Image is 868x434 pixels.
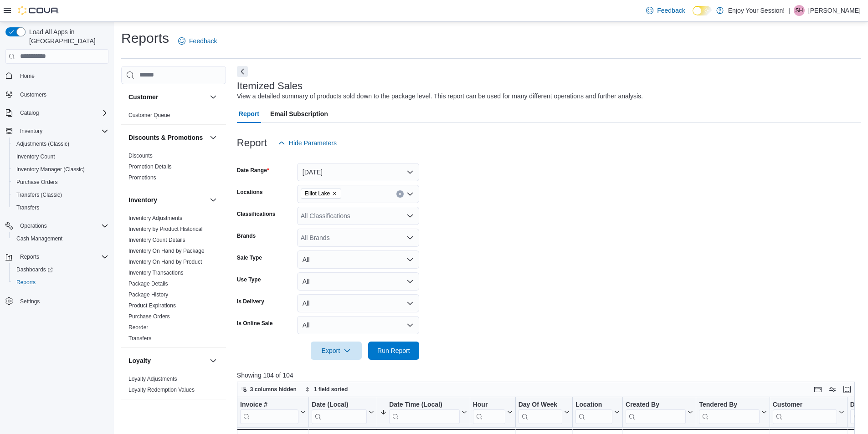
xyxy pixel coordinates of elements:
[305,189,330,198] span: Elliot Lake
[128,313,170,320] a: Purchase Orders
[16,89,108,100] span: Customers
[128,195,206,204] button: Inventory
[208,132,219,143] button: Discounts & Promotions
[128,236,185,244] span: Inventory Count Details
[13,264,56,275] a: Dashboards
[237,298,264,305] label: Is Delivery
[626,400,686,424] div: Created By
[332,191,337,196] button: Remove Elliot Lake from selection in this group
[16,89,50,100] a: Customers
[389,400,459,424] div: Date Time (Local)
[208,92,219,102] button: Customer
[406,212,414,220] button: Open list of options
[312,400,367,409] div: Date (Local)
[796,5,803,16] span: SH
[473,400,513,424] button: Hour
[9,276,112,289] button: Reports
[13,202,108,213] span: Transfers
[380,400,467,424] button: Date Time (Local)
[788,5,790,16] p: |
[239,105,259,123] span: Report
[240,400,298,409] div: Invoice #
[9,263,112,276] a: Dashboards
[773,400,837,409] div: Customer
[121,110,226,124] div: Customer
[237,81,303,92] h3: Itemized Sales
[128,174,156,181] a: Promotions
[519,400,562,409] div: Day Of Week
[128,356,206,365] button: Loyalty
[16,107,42,118] button: Catalog
[16,126,46,137] button: Inventory
[16,279,36,286] span: Reports
[794,5,805,16] div: Scott Harrocks
[128,214,182,222] span: Inventory Adjustments
[16,153,55,160] span: Inventory Count
[16,166,85,173] span: Inventory Manager (Classic)
[20,72,35,80] span: Home
[13,151,59,162] a: Inventory Count
[16,179,58,186] span: Purchase Orders
[274,134,340,152] button: Hide Parameters
[773,400,844,424] button: Customer
[2,125,112,138] button: Inventory
[128,92,158,102] h3: Customer
[808,5,861,16] p: [PERSON_NAME]
[9,150,112,163] button: Inventory Count
[128,335,151,342] span: Transfers
[20,253,39,260] span: Reports
[13,177,62,188] a: Purchase Orders
[657,6,685,15] span: Feedback
[237,167,269,174] label: Date Range
[237,371,861,380] p: Showing 104 of 104
[128,270,184,276] a: Inventory Transactions
[16,71,38,82] a: Home
[13,138,73,149] a: Adjustments (Classic)
[128,195,157,204] h3: Inventory
[16,295,108,306] span: Settings
[121,373,226,399] div: Loyalty
[389,400,459,409] div: Date Time (Local)
[128,291,168,298] span: Package History
[20,91,46,98] span: Customers
[368,342,419,360] button: Run Report
[16,220,51,231] button: Operations
[16,107,108,118] span: Catalog
[128,225,203,233] span: Inventory by Product Historical
[128,387,195,393] a: Loyalty Redemption Values
[128,376,177,382] a: Loyalty Adjustments
[9,176,112,189] button: Purchase Orders
[406,190,414,198] button: Open list of options
[13,233,108,244] span: Cash Management
[128,112,170,118] a: Customer Queue
[9,138,112,150] button: Adjustments (Classic)
[20,298,40,305] span: Settings
[16,191,62,199] span: Transfers (Classic)
[699,400,766,424] button: Tendered By
[18,6,59,15] img: Cova
[16,140,69,148] span: Adjustments (Classic)
[237,384,300,395] button: 3 columns hidden
[377,346,410,355] span: Run Report
[237,66,248,77] button: Next
[13,277,39,288] a: Reports
[16,70,108,82] span: Home
[2,88,112,101] button: Customers
[13,164,88,175] a: Inventory Manager (Classic)
[728,5,785,16] p: Enjoy Your Session!
[121,150,226,187] div: Discounts & Promotions
[16,220,108,231] span: Operations
[575,400,612,409] div: Location
[128,247,205,255] span: Inventory On Hand by Package
[812,384,823,395] button: Keyboard shortcuts
[396,190,404,198] button: Clear input
[128,302,176,309] a: Product Expirations
[237,276,261,283] label: Use Type
[473,400,505,409] div: Hour
[128,163,172,170] span: Promotion Details
[297,294,419,312] button: All
[9,201,112,214] button: Transfers
[128,324,148,331] a: Reorder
